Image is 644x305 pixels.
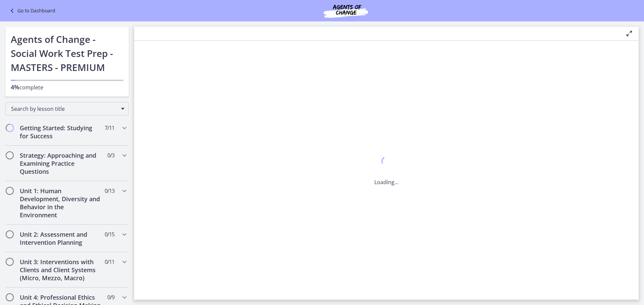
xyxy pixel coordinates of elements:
[20,258,102,282] h2: Unit 3: Interventions with Clients and Client Systems (Micro, Mezzo, Macro)
[374,178,398,186] p: Loading...
[105,230,114,238] span: 0 / 15
[105,124,114,132] span: 7 / 11
[107,151,114,159] span: 0 / 3
[20,124,102,140] h2: Getting Started: Studying for Success
[8,7,55,15] a: Go to Dashboard
[306,3,386,19] img: Agents of Change
[11,32,123,74] h1: Agents of Change - Social Work Test Prep - MASTERS - PREMIUM
[20,151,102,175] h2: Strategy: Approaching and Examining Practice Questions
[374,155,398,170] div: 1
[5,102,129,116] div: Search by lesson title
[105,258,114,266] span: 0 / 11
[107,293,114,301] span: 0 / 9
[11,83,123,91] p: complete
[20,187,102,219] h2: Unit 1: Human Development, Diversity and Behavior in the Environment
[20,230,102,246] h2: Unit 2: Assessment and Intervention Planning
[11,83,19,91] span: 4%
[11,105,118,112] span: Search by lesson title
[105,187,114,195] span: 0 / 13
